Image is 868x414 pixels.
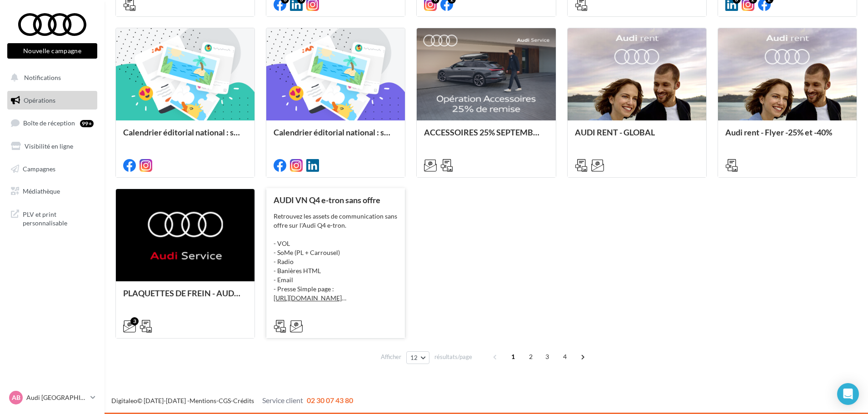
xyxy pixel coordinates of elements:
a: Médiathèque [5,182,99,201]
a: CGS [219,397,231,404]
a: Boîte de réception99+ [5,113,99,133]
button: 12 [406,351,429,364]
div: Audi rent - Flyer -25% et -40% [725,128,849,146]
span: 02 30 07 43 80 [307,396,353,404]
a: Campagnes [5,160,99,179]
p: Audi [GEOGRAPHIC_DATA] [26,393,87,402]
span: résultats/page [434,353,472,361]
span: Opérations [24,96,55,104]
span: Notifications [24,74,61,81]
a: AB Audi [GEOGRAPHIC_DATA] [7,389,97,406]
div: PLAQUETTES DE FREIN - AUDI SERVICE [123,289,247,307]
a: Mentions [190,397,216,404]
span: Afficher [381,353,401,361]
span: 1 [506,349,520,364]
button: Notifications [5,68,95,87]
a: Crédits [233,397,254,404]
a: [URL][DOMAIN_NAME] [274,294,342,302]
div: AUDI VN Q4 e-tron sans offre [274,195,398,205]
div: 3 [130,317,139,325]
span: Boîte de réception [23,119,75,127]
span: Visibilité en ligne [25,142,73,150]
a: Digitaleo [111,397,137,404]
div: AUDI RENT - GLOBAL [575,128,699,146]
span: PLV et print personnalisable [23,208,94,228]
div: Open Intercom Messenger [837,383,859,405]
span: Service client [262,396,303,404]
div: Calendrier éditorial national : semaine du 15.09 au 21.09 [123,128,247,146]
span: AB [12,393,20,402]
span: 2 [524,349,538,364]
span: 3 [540,349,554,364]
a: Opérations [5,91,99,110]
span: 12 [410,354,418,361]
div: 99+ [80,120,94,127]
span: 4 [558,349,572,364]
span: Médiathèque [23,187,60,195]
div: Calendrier éditorial national : semaine du 08.09 au 14.09 [274,128,398,146]
div: Retrouvez les assets de communication sans offre sur l'Audi Q4 e-tron. - VOL - SoMe (PL + Carrous... [274,212,398,303]
a: Visibilité en ligne [5,137,99,156]
div: ACCESSOIRES 25% SEPTEMBRE - AUDI SERVICE [424,128,548,146]
span: Campagnes [23,165,55,172]
span: © [DATE]-[DATE] - - - [111,397,353,404]
a: PLV et print personnalisable [5,205,99,231]
button: Nouvelle campagne [7,43,97,59]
